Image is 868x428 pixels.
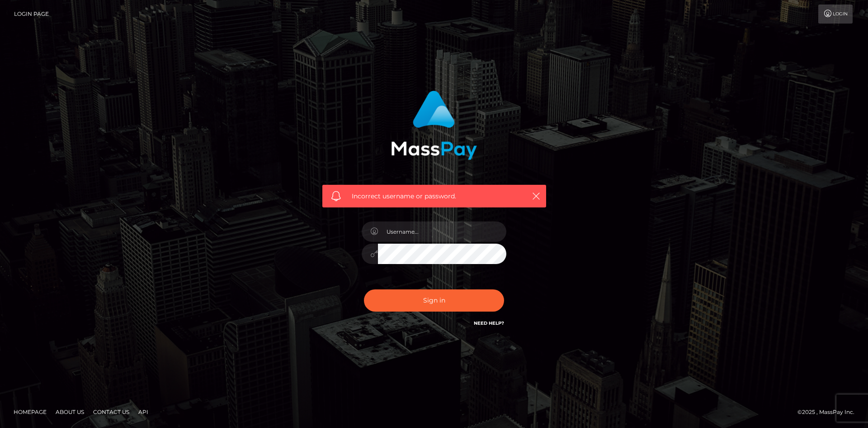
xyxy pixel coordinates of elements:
[90,405,133,419] a: Contact Us
[14,5,49,24] a: Login Page
[797,407,861,417] div: © 2025 , MassPay Inc.
[52,405,88,419] a: About Us
[352,192,517,201] span: Incorrect username or password.
[364,289,504,312] button: Sign in
[378,221,506,242] input: Username...
[474,320,504,326] a: Need Help?
[818,5,853,24] a: Login
[10,405,50,419] a: Homepage
[391,91,477,160] img: MassPay Login
[135,405,152,419] a: API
